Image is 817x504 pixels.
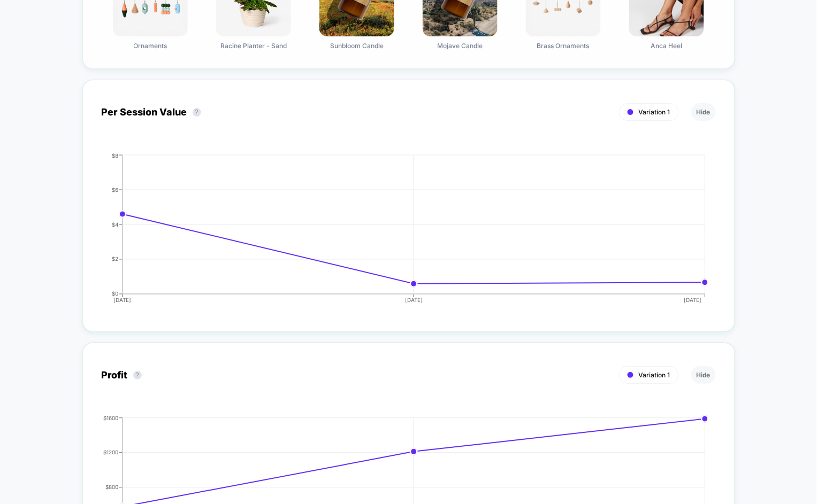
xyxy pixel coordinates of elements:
[639,371,670,379] span: Variation 1
[220,42,287,50] span: Racine Planter - Sand
[103,449,118,455] tspan: $1200
[639,108,670,116] span: Variation 1
[651,42,683,50] span: Anca Heel
[691,103,716,121] button: Hide
[537,42,590,50] span: Brass Ornaments
[684,297,701,303] tspan: [DATE]
[112,186,118,192] tspan: $6
[193,108,201,117] button: ?
[112,152,118,158] tspan: $8
[133,371,142,379] button: ?
[112,221,118,227] tspan: $4
[103,415,118,421] tspan: $1600
[114,297,132,303] tspan: [DATE]
[105,484,118,490] tspan: $800
[134,42,167,50] span: Ornaments
[112,290,118,297] tspan: $0
[91,152,705,313] div: PER_SESSION_VALUE
[330,42,384,50] span: Sunbloom Candle
[112,255,118,262] tspan: $2
[438,42,483,50] span: Mojave Candle
[405,297,423,303] tspan: [DATE]
[691,366,716,384] button: Hide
